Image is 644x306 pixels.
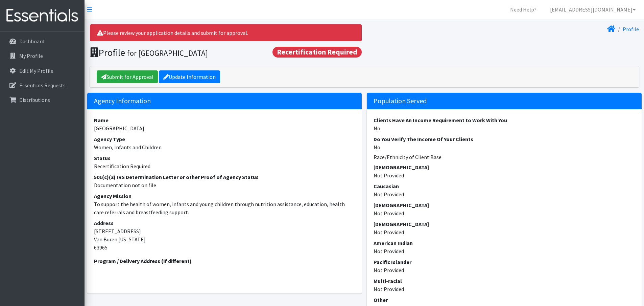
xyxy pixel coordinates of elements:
div: Please review your application details and submit for approval. [90,24,362,41]
dt: Multi-racial [374,277,635,285]
dt: [DEMOGRAPHIC_DATA] [374,163,635,171]
dt: American Indian [374,239,635,247]
dt: Other [374,296,635,304]
p: Essentials Requests [19,82,66,89]
p: Dashboard [19,38,44,45]
dt: Agency Mission [94,192,355,200]
a: Submit for Approval [97,70,158,83]
a: Edit My Profile [3,64,82,78]
h6: Race/Ethnicity of Client Base [374,154,635,160]
dt: Caucasian [374,182,635,190]
dd: No [374,124,635,132]
h5: Population Served [367,93,642,109]
dd: Women, Infants and Children [94,143,355,151]
dd: Documentation not on file [94,181,355,189]
h5: Agency Information [87,93,362,109]
span: translation missing: en.not_provided [374,191,404,198]
span: translation missing: en.not_provided [374,229,404,236]
dt: Agency Type [94,135,355,143]
a: Essentials Requests [3,79,82,92]
small: for [GEOGRAPHIC_DATA] [127,48,208,58]
dd: To support the health of women, infants and young children through nutrition assistance, educatio... [94,200,355,216]
dt: [DEMOGRAPHIC_DATA] [374,201,635,209]
dt: Name [94,116,355,124]
dt: 501(c)(3) IRS Determination Letter or other Proof of Agency Status [94,173,355,181]
dt: Clients Have An Income Requirement to Work With You [374,116,635,124]
dt: Pacific Islander [374,258,635,266]
dt: Status [94,154,355,162]
a: Dashboard [3,35,82,48]
a: My Profile [3,49,82,63]
p: My Profile [19,52,43,59]
span: translation missing: en.not_provided [374,286,404,292]
span: translation missing: en.not_provided [374,210,404,217]
img: HumanEssentials [3,4,82,27]
dd: Recertification Required [94,162,355,170]
dd: No [374,143,635,151]
dd: [GEOGRAPHIC_DATA] [94,124,355,132]
a: Profile [623,26,639,32]
span: translation missing: en.not_provided [374,172,404,179]
a: Update Information [159,70,220,83]
a: Distributions [3,93,82,107]
dt: Do You Verify The Income Of Your Clients [374,135,635,143]
a: Need Help? [505,3,542,16]
span: translation missing: en.not_provided [374,267,404,274]
p: Distributions [19,96,50,103]
a: [EMAIL_ADDRESS][DOMAIN_NAME] [545,3,641,16]
span: translation missing: en.not_provided [374,248,404,255]
dt: [DEMOGRAPHIC_DATA] [374,220,635,228]
strong: Address [94,220,114,226]
span: Recertification Required [272,47,362,58]
h1: Profile [90,47,362,59]
address: [STREET_ADDRESS] Van Buren [US_STATE] 63965 [94,219,355,252]
strong: Program / Delivery Address (if different) [94,258,192,264]
p: Edit My Profile [19,67,53,74]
